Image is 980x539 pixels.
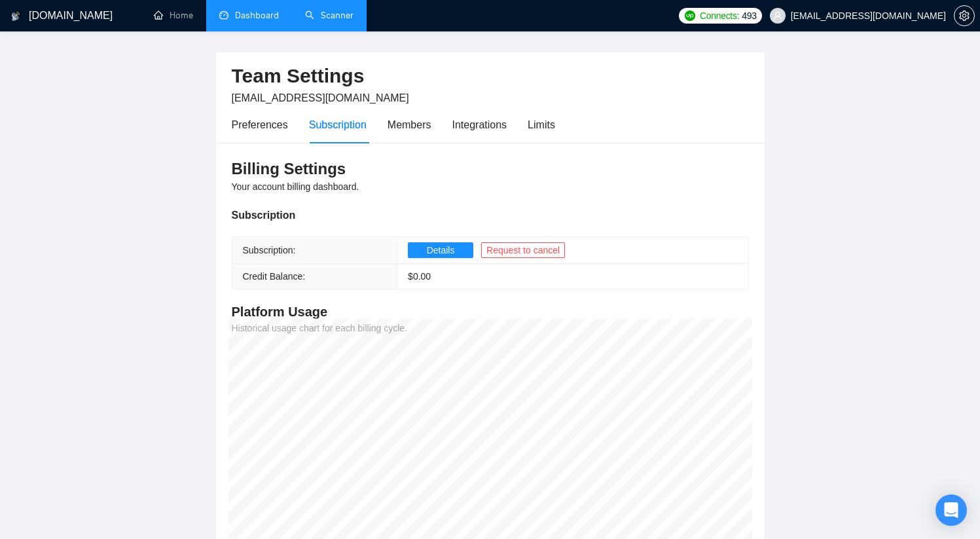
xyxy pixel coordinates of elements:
a: searchScanner [305,10,354,21]
span: Your account billing dashboard. [232,181,359,192]
h3: Billing Settings [232,158,749,179]
span: 493 [742,9,756,23]
span: Details [427,243,455,257]
button: Details [408,242,473,258]
div: Members [388,117,431,133]
span: [EMAIL_ADDRESS][DOMAIN_NAME] [232,92,409,103]
a: dashboardDashboard [219,10,279,21]
a: homeHome [154,10,193,21]
div: Limits [528,117,555,133]
button: Request to cancel [481,242,565,258]
div: Subscription [232,207,749,223]
span: user [773,11,782,20]
div: Open Intercom Messenger [935,494,967,526]
div: Preferences [232,117,288,133]
span: Connects: [700,9,739,23]
div: Subscription [309,117,367,133]
a: setting [954,10,975,21]
h2: Team Settings [232,63,749,90]
h4: Platform Usage [232,303,749,321]
span: Credit Balance: [243,271,306,282]
img: logo [11,6,20,27]
span: Request to cancel [486,243,560,257]
span: Subscription: [243,245,296,255]
img: upwork-logo.png [685,10,695,21]
span: $ 0.00 [408,271,431,282]
span: setting [954,10,974,21]
div: Integrations [452,117,507,133]
button: setting [954,5,975,26]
